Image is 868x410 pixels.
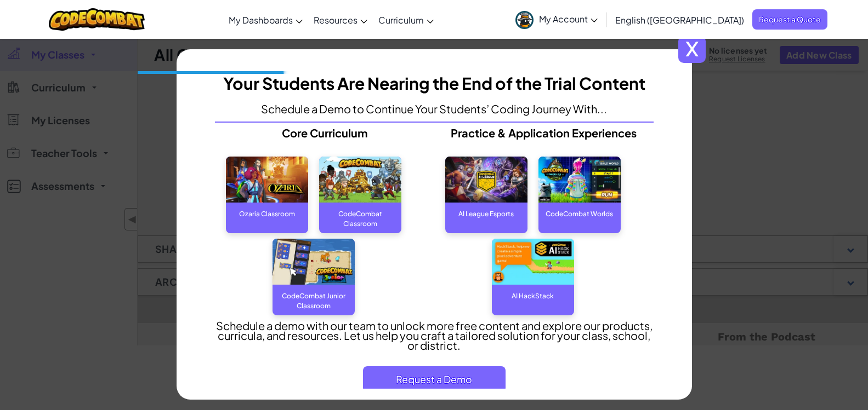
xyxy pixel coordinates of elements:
div: CodeCombat Worlds [538,203,621,224]
img: avatar [515,11,534,29]
button: Request a Demo [363,366,506,392]
a: English ([GEOGRAPHIC_DATA]) [610,5,750,34]
a: My Account [510,2,603,37]
div: AI HackStack [492,285,574,307]
a: Curriculum [373,5,439,34]
div: CodeCombat Classroom [319,203,401,224]
img: Ozaria [226,157,308,203]
img: AI Hackstack [492,239,574,285]
span: Curriculum [378,14,424,26]
img: CodeCombat logo [49,8,145,31]
img: CodeCombat Junior [273,239,355,285]
span: Resources [314,14,358,26]
p: Core Curriculum [215,128,434,138]
p: Schedule a demo with our team to unlock more free content and explore our products, curricula, ​a... [215,321,654,350]
div: AI League Esports [445,203,527,224]
img: CodeCombat World [538,157,621,203]
div: CodeCombat Junior Classroom [273,285,355,307]
a: My Dashboards [223,5,308,34]
span: My Account [539,13,598,25]
span: English ([GEOGRAPHIC_DATA]) [615,14,744,26]
span: My Dashboards [229,14,293,26]
img: AI League [445,157,527,203]
a: Request a Quote [752,9,827,30]
span: x [678,36,706,63]
p: Practice & Application Experiences [434,128,654,138]
a: Resources [308,5,373,34]
p: Schedule a Demo to Continue Your Students’ Coding Journey With... [261,104,607,114]
img: CodeCombat [319,157,401,203]
h3: Your Students Are Nearing the End of the Trial Content [223,71,645,96]
div: Ozaria Classroom [226,203,308,224]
